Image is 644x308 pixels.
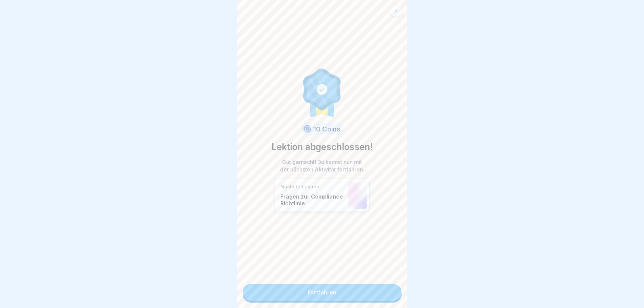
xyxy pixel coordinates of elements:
[280,193,344,207] p: Fragen zur Compliance Richtlinie
[278,158,366,173] p: Gut gemacht! Du kannst nun mit der nächsten Aktivität fortfahren.
[243,284,402,301] a: Fortfahren
[280,184,344,190] p: Nächste Lektion
[272,141,373,153] p: Lektion abgeschlossen!
[299,67,345,118] img: completion.svg
[301,123,343,135] div: 10 Coins
[302,124,312,134] img: coin.svg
